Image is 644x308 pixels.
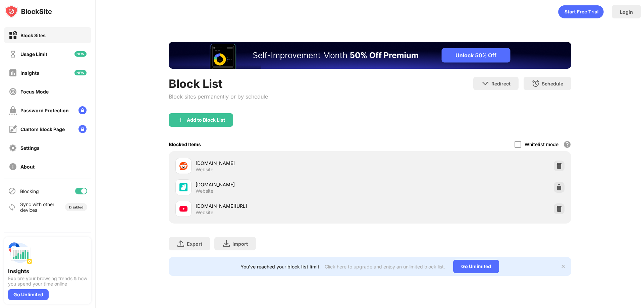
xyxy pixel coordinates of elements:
div: Custom Block Page [20,126,65,132]
div: Password Protection [20,108,69,113]
div: Import [232,241,248,247]
div: Block Sites [20,33,46,38]
iframe: Banner [169,42,571,69]
img: logo-blocksite.svg [5,5,52,18]
div: [DOMAIN_NAME] [196,181,370,188]
img: password-protection-off.svg [9,106,17,115]
div: [DOMAIN_NAME] [196,160,370,167]
img: new-icon.svg [74,51,87,57]
div: Usage Limit [20,51,47,57]
img: push-insights.svg [8,241,32,265]
div: Click here to upgrade and enjoy an unlimited block list. [325,264,445,269]
div: Go Unlimited [8,289,49,300]
img: about-off.svg [9,163,17,171]
div: Go Unlimited [453,260,499,273]
div: Export [187,241,202,247]
img: blocking-icon.svg [8,187,16,195]
div: Insights [20,70,39,76]
div: You’ve reached your block list limit. [240,264,321,269]
img: favicons [179,162,187,170]
img: x-button.svg [560,264,566,269]
img: lock-menu.svg [78,106,87,114]
div: Schedule [542,81,563,86]
div: Website [196,188,213,194]
div: Focus Mode [20,89,49,95]
img: block-on.svg [9,31,17,40]
div: Settings [20,145,40,151]
div: Insights [8,268,87,274]
div: Sync with other devices [20,201,55,213]
img: lock-menu.svg [78,125,87,133]
img: sync-icon.svg [8,203,16,211]
div: Block sites permanently or by schedule [169,93,268,100]
div: Website [196,167,213,173]
div: animation [558,5,604,18]
div: Block List [169,77,268,90]
img: time-usage-off.svg [9,50,17,58]
img: favicons [179,205,187,213]
div: About [20,164,35,170]
div: Explore your browsing trends & how you spend your time online [8,276,87,287]
img: insights-off.svg [9,69,17,77]
div: Website [196,209,213,215]
img: customize-block-page-off.svg [9,125,17,133]
div: Add to Block List [187,117,225,123]
div: Redirect [491,81,511,86]
img: focus-off.svg [9,87,17,96]
div: Login [620,9,633,15]
div: Disabled [69,205,83,209]
div: Blocked Items [169,141,201,147]
div: Whitelist mode [525,141,558,147]
div: [DOMAIN_NAME][URL] [196,202,370,209]
img: favicons [179,183,187,191]
img: settings-off.svg [9,144,17,152]
img: new-icon.svg [74,70,87,75]
div: Blocking [20,188,39,194]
